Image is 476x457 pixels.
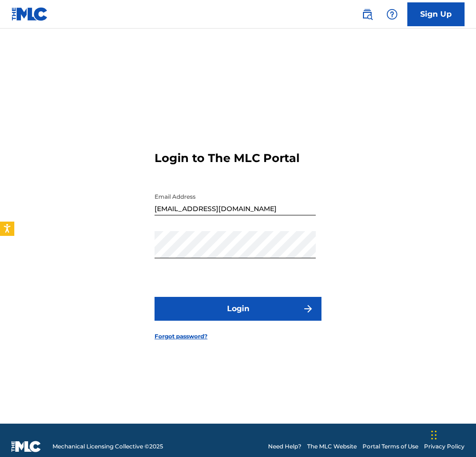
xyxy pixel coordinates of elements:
[11,7,48,21] img: MLC Logo
[155,297,321,321] button: Login
[362,442,418,451] a: Portal Terms of Use
[431,421,437,449] div: Drag
[155,151,300,165] h3: Login to The MLC Portal
[362,9,373,20] img: search
[428,411,476,457] iframe: Chat Widget
[358,5,377,24] a: Public Search
[268,442,301,451] a: Need Help?
[407,2,465,26] a: Sign Up
[11,441,41,452] img: logo
[307,442,357,451] a: The MLC Website
[383,5,402,24] div: Help
[386,9,398,20] img: help
[302,303,314,315] img: f7272a7cc735f4ea7f67.svg
[52,442,163,451] span: Mechanical Licensing Collective © 2025
[155,332,207,341] a: Forgot password?
[424,442,465,451] a: Privacy Policy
